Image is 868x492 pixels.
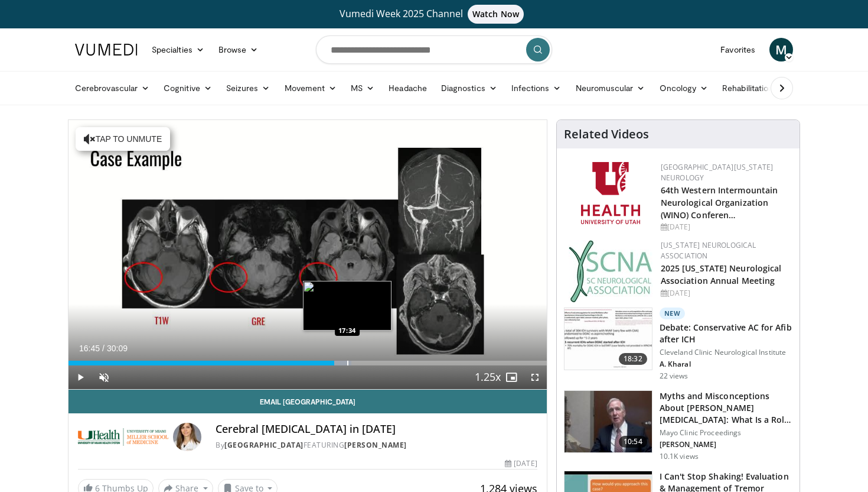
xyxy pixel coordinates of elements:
a: M [769,38,793,61]
a: Neuromuscular [569,76,652,100]
input: Search topics, interventions [316,35,552,64]
a: [GEOGRAPHIC_DATA][US_STATE] Neurology [661,162,774,183]
a: Specialties [145,38,211,61]
a: [GEOGRAPHIC_DATA] [224,440,304,450]
video-js: Video Player [68,120,547,390]
button: Play [68,365,92,389]
h4: Related Videos [564,127,649,141]
a: Infections [504,76,569,100]
span: / [102,344,105,353]
h3: Myths and Misconceptions About [PERSON_NAME][MEDICAL_DATA]: What Is a Role of … [660,390,792,426]
a: Oncology [652,76,716,100]
a: MS [344,76,381,100]
a: [US_STATE] Neurological Association [661,240,756,261]
a: Email [GEOGRAPHIC_DATA] [68,390,547,413]
img: b123db18-9392-45ae-ad1d-42c3758a27aa.jpg.150x105_q85_autocrop_double_scale_upscale_version-0.2.jpg [569,240,652,302]
a: 18:32 New Debate: Conservative AC for Afib after ICH Cleveland Clinic Neurological Institute A. K... [564,307,792,381]
div: [DATE] [661,222,790,232]
a: 10:54 Myths and Misconceptions About [PERSON_NAME][MEDICAL_DATA]: What Is a Role of … Mayo Clinic... [564,390,792,461]
button: Fullscreen [523,365,547,389]
a: Rehabilitation [715,76,780,100]
img: image.jpeg [303,281,391,331]
a: 2025 [US_STATE] Neurological Association Annual Meeting [661,263,782,286]
div: Progress Bar [68,361,547,365]
a: Cognitive [156,76,219,100]
a: [PERSON_NAME] [344,440,407,450]
div: [DATE] [505,458,537,469]
button: Tap to unmute [76,127,170,151]
img: dd4ea4d2-548e-40e2-8487-b77733a70694.150x105_q85_crop-smart_upscale.jpg [564,391,652,452]
a: Headache [381,76,434,100]
a: Browse [211,38,266,61]
a: Cerebrovascular [68,76,156,100]
a: Vumedi Week 2025 ChannelWatch Now [77,5,791,24]
p: New [660,307,686,319]
a: Movement [278,76,344,100]
h3: Debate: Conservative AC for Afib after ICH [660,322,792,345]
span: 18:32 [619,353,647,365]
p: Mayo Clinic Proceedings [660,428,792,438]
a: 64th Western Intermountain Neurological Organization (WINO) Conferen… [661,184,778,221]
a: Favorites [713,38,762,61]
img: VuMedi Logo [75,44,138,56]
div: By FEATURING [216,440,537,451]
img: University of Miami [78,423,168,451]
span: Vumedi Week 2025 Channel [340,7,528,20]
span: 10:54 [619,436,647,448]
a: Diagnostics [434,76,504,100]
p: [PERSON_NAME] [660,440,792,449]
p: A. Kharal [660,360,792,369]
p: 22 views [660,371,688,381]
span: Watch Now [468,5,524,24]
span: 16:45 [79,344,100,353]
p: Cleveland Clinic Neurological Institute [660,348,792,357]
img: 514e11ea-87f1-47fb-adb8-ddffea0a3059.150x105_q85_crop-smart_upscale.jpg [564,308,652,370]
h4: Cerebral [MEDICAL_DATA] in [DATE] [216,423,537,436]
a: Seizures [219,76,278,100]
button: Enable picture-in-picture mode [500,365,523,389]
p: 10.1K views [660,452,699,461]
img: Avatar [173,423,201,451]
div: [DATE] [661,288,790,299]
img: f6362829-b0a3-407d-a044-59546adfd345.png.150x105_q85_autocrop_double_scale_upscale_version-0.2.png [581,162,640,224]
button: Unmute [92,365,116,389]
span: 30:09 [107,344,128,353]
button: Playback Rate [476,365,500,389]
